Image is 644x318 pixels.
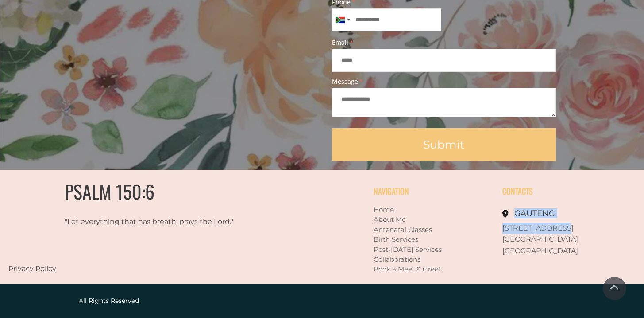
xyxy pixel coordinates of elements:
[514,208,555,218] span: GAUTENG
[332,128,556,161] a: Submit
[502,235,578,243] span: [GEOGRAPHIC_DATA]
[374,245,442,254] a: Post-[DATE] Services
[374,235,418,243] a: Birth Services
[374,205,394,214] a: Home
[374,225,432,234] a: Antenatal Classes
[502,247,578,255] span: [GEOGRAPHIC_DATA]
[332,79,556,85] span: Message
[332,49,556,72] input: Email
[603,277,626,300] a: Scroll To Top
[502,224,574,232] span: [STREET_ADDRESS]
[65,217,230,226] span: "Let everything that has breath, prays the Lord
[230,217,233,226] span: ."
[8,264,56,273] a: Privacy Policy
[374,185,409,197] span: NAVIGATION
[332,9,353,31] button: Selected country
[332,88,556,117] textarea: Message
[65,177,154,205] span: PSALM 150:6
[374,265,441,273] a: Book a Meet & Greet
[374,215,406,224] a: About Me
[332,39,556,46] span: Email
[374,255,420,263] a: Collaborations
[332,8,442,31] input: Phone
[502,185,533,197] span: CONTACTS
[79,297,139,305] span: All Rights Reserved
